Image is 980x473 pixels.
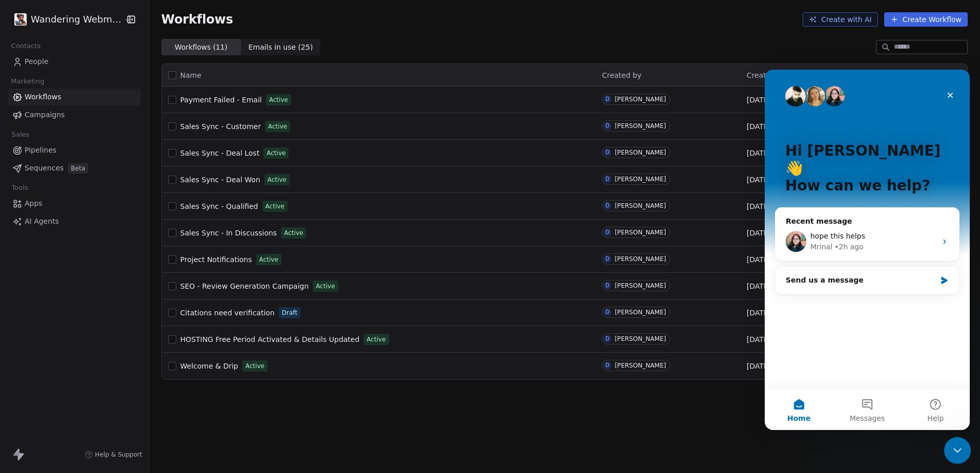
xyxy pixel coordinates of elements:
[25,216,59,227] span: AI Agents
[267,148,285,158] span: Active
[180,70,201,81] span: Name
[747,254,771,265] span: [DATE]
[25,110,65,120] span: Campaigns
[747,148,771,158] span: [DATE]
[747,281,771,291] span: [DATE]
[161,12,233,27] span: Workflows
[180,335,360,343] span: HOSTING Free Period Activated & Details Updated
[259,255,278,264] span: Active
[7,180,32,196] span: Tools
[606,308,610,316] div: D
[95,450,142,459] span: Help & Support
[180,309,275,317] span: Citations need verification
[180,282,309,290] span: SEO - Review Generation Campaign
[606,95,610,103] div: D
[7,74,49,89] span: Marketing
[8,195,140,212] a: Apps
[606,255,610,263] div: D
[8,106,140,123] a: Campaigns
[606,361,610,370] div: D
[606,282,610,290] div: D
[180,334,360,345] a: HOSTING Free Period Activated & Details Updated
[268,175,287,184] span: Active
[747,334,771,345] span: [DATE]
[8,160,140,177] a: SequencesBeta
[284,228,303,238] span: Active
[602,71,641,79] span: Created by
[747,361,771,371] span: [DATE]
[615,122,666,130] div: [PERSON_NAME]
[12,11,117,28] button: Wandering Webmaster
[68,163,88,174] span: Beta
[180,281,309,291] a: SEO - Review Generation Campaign
[606,148,610,157] div: D
[615,335,666,342] div: [PERSON_NAME]
[615,255,666,263] div: [PERSON_NAME]
[180,175,260,185] a: Sales Sync - Deal Won
[615,309,666,316] div: [PERSON_NAME]
[266,202,284,211] span: Active
[747,71,785,79] span: Created At
[180,229,277,237] span: Sales Sync - In Discussions
[615,96,666,103] div: [PERSON_NAME]
[615,362,666,369] div: [PERSON_NAME]
[747,175,771,185] span: [DATE]
[747,228,771,238] span: [DATE]
[180,149,260,157] span: Sales Sync - Deal Lost
[765,70,970,430] iframe: Intercom live chat
[7,127,34,142] span: Sales
[615,149,666,156] div: [PERSON_NAME]
[249,42,313,53] span: Emails in use ( 25 )
[615,202,666,209] div: [PERSON_NAME]
[8,213,140,230] a: AI Agents
[180,202,258,210] span: Sales Sync - Qualified
[606,228,610,236] div: D
[8,89,140,105] a: Workflows
[180,254,252,265] a: Project Notifications
[366,335,385,344] span: Active
[606,175,610,183] div: D
[180,201,258,211] a: Sales Sync - Qualified
[25,198,43,209] span: Apps
[180,361,238,371] a: Welcome & Drip
[8,142,140,159] a: Pipelines
[180,96,262,104] span: Payment Failed - Email
[180,255,252,264] span: Project Notifications
[14,13,27,26] img: logo.png
[246,361,264,371] span: Active
[282,308,297,317] span: Draft
[803,12,878,27] button: Create with AI
[25,145,56,156] span: Pipelines
[606,335,610,343] div: D
[747,95,771,105] span: [DATE]
[180,362,238,370] span: Welcome & Drip
[615,176,666,183] div: [PERSON_NAME]
[944,437,971,464] iframe: Intercom live chat
[884,12,968,27] button: Create Workflow
[615,229,666,236] div: [PERSON_NAME]
[180,121,261,132] a: Sales Sync - Customer
[606,202,610,210] div: D
[180,148,260,158] a: Sales Sync - Deal Lost
[8,53,140,70] a: People
[180,228,277,238] a: Sales Sync - In Discussions
[747,308,771,318] span: [DATE]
